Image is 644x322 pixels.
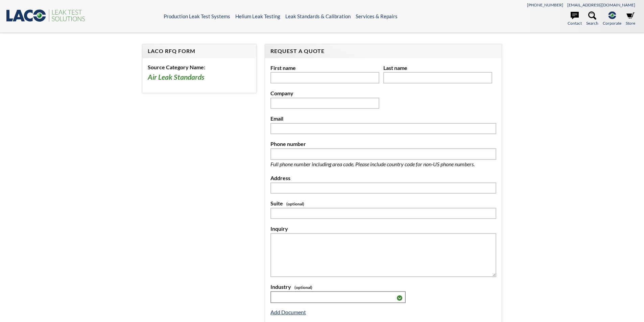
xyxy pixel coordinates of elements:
label: Company [270,89,379,98]
a: [PHONE_NUMBER] [527,2,563,7]
p: Full phone number including area code. Please include country code for non-US phone numbers. [270,160,496,169]
label: First name [270,64,379,72]
h4: LACO RFQ Form [148,48,251,55]
label: Suite [270,199,496,208]
a: Add Document [270,309,306,315]
b: Source Category Name: [148,64,205,70]
a: Search [586,11,598,26]
label: Industry [270,282,496,291]
h3: Air Leak Standards [148,73,251,82]
a: Production Leak Test Systems [164,13,230,19]
label: Last name [383,64,492,72]
a: Helium Leak Testing [235,13,280,19]
label: Email [270,114,496,123]
a: Leak Standards & Calibration [285,13,351,19]
a: [EMAIL_ADDRESS][DOMAIN_NAME] [567,2,635,7]
a: Services & Repairs [356,13,398,19]
label: Phone number [270,140,496,148]
h4: Request A Quote [270,48,496,55]
label: Address [270,174,496,182]
label: Inquiry [270,224,496,233]
span: Corporate [603,20,621,26]
a: Store [626,11,635,26]
a: Contact [568,11,582,26]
